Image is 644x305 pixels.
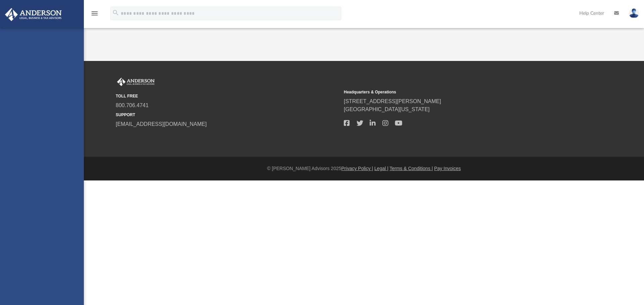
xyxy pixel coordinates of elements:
img: Anderson Advisors Platinum Portal [3,8,64,21]
div: © [PERSON_NAME] Advisors 2025 [84,165,644,172]
img: Anderson Advisors Platinum Portal [116,78,156,86]
a: Legal | [374,166,388,171]
a: [STREET_ADDRESS][PERSON_NAME] [344,98,441,104]
a: Pay Invoices [434,166,461,171]
img: User Pic [629,8,639,18]
small: TOLL FREE [116,93,339,99]
a: [EMAIL_ADDRESS][DOMAIN_NAME] [116,121,207,127]
a: [GEOGRAPHIC_DATA][US_STATE] [344,106,430,112]
i: menu [91,9,99,17]
small: SUPPORT [116,112,339,118]
i: search [112,9,119,16]
a: Terms & Conditions | [390,166,433,171]
a: menu [91,13,99,17]
a: 800.706.4741 [116,102,149,108]
a: Privacy Policy | [341,166,373,171]
small: Headquarters & Operations [344,89,567,95]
